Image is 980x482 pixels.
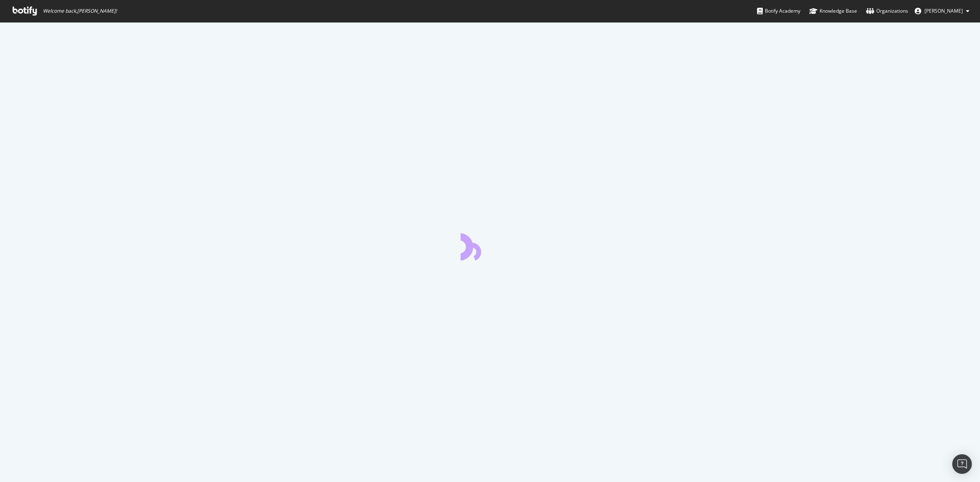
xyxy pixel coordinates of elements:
[461,231,519,260] div: animation
[809,7,857,15] div: Knowledge Base
[43,8,117,14] span: Welcome back, [PERSON_NAME] !
[924,7,963,14] span: Steffie Kronek
[908,4,976,18] button: [PERSON_NAME]
[952,454,972,474] div: Open Intercom Messenger
[866,7,908,15] div: Organizations
[757,7,800,15] div: Botify Academy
